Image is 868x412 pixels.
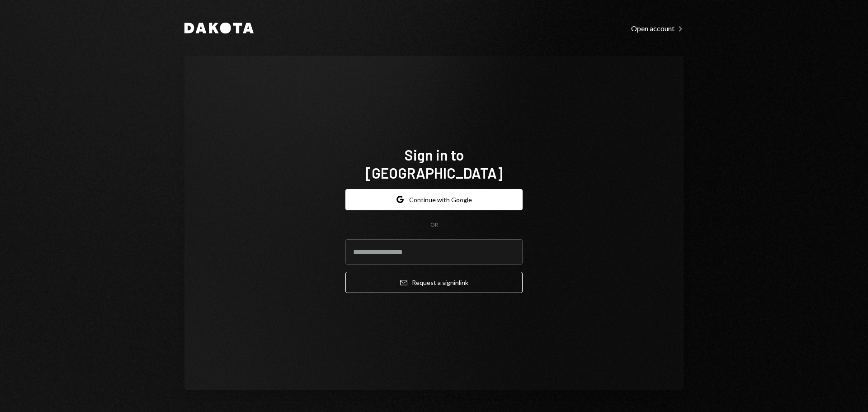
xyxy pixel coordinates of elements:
a: Open account [631,23,684,33]
button: Request a signinlink [345,272,523,293]
h1: Sign in to [GEOGRAPHIC_DATA] [345,146,523,182]
div: OR [430,221,438,229]
button: Continue with Google [345,189,523,210]
div: Open account [631,24,684,33]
